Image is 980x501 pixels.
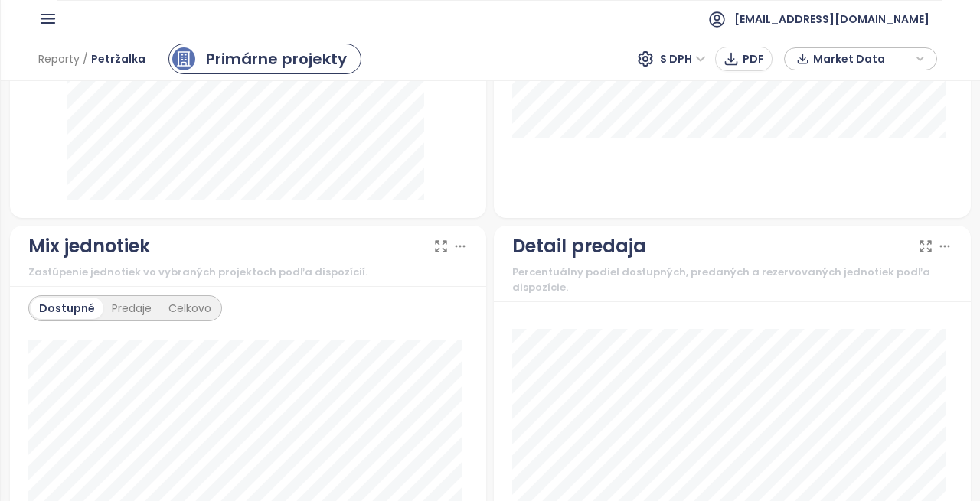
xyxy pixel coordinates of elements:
div: Predaje [103,298,160,319]
div: Detail predaja [512,232,646,261]
span: Market Data [813,47,912,70]
span: S DPH [660,47,706,70]
div: Zastúpenie jednotiek vo vybraných projektoch podľa dispozícií. [28,265,469,280]
div: Dostupné [31,298,103,319]
span: Reporty [38,45,80,73]
span: / [83,45,88,73]
div: button [792,47,929,70]
span: Petržalka [91,45,145,73]
span: [EMAIL_ADDRESS][DOMAIN_NAME] [734,1,929,37]
div: Percentuálny podiel dostupných, predaných a rezervovaných jednotiek podľa dispozície. [512,265,952,296]
a: primary [168,44,361,74]
div: Mix jednotiek [28,232,150,261]
button: PDF [715,47,773,71]
div: Primárne projekty [206,47,347,70]
div: Celkovo [160,298,220,319]
span: PDF [743,50,764,67]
